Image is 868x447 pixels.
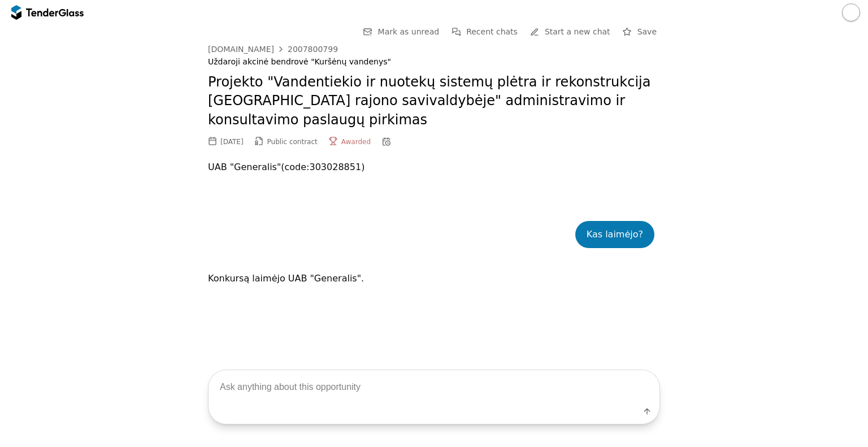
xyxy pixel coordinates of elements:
[448,25,521,39] button: Recent chats
[208,271,660,287] p: Konkursą laimėjo UAB "Generalis".
[267,138,318,146] span: Public contract
[208,57,660,67] div: Uždaroji akcinė bendrovė "Kuršėnų vandenys"
[288,45,338,53] div: 2007800799
[208,45,338,54] a: [DOMAIN_NAME]2007800799
[208,159,660,175] p: UAB "Generalis" (code: 303028851 )
[341,138,371,146] span: Awarded
[527,25,614,39] a: Start a new chat
[360,25,443,39] button: Mark as unread
[637,27,657,36] span: Save
[378,27,440,36] span: Mark as unread
[466,27,518,36] span: Recent chats
[619,25,660,39] button: Save
[220,138,244,146] div: [DATE]
[208,73,660,130] h2: Projekto "Vandentiekio ir nuotekų sistemų plėtra ir rekonstrukcija [GEOGRAPHIC_DATA] rajono saviv...
[208,45,274,53] div: [DOMAIN_NAME]
[587,227,643,242] div: Kas laimėjo?
[545,27,610,36] span: Start a new chat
